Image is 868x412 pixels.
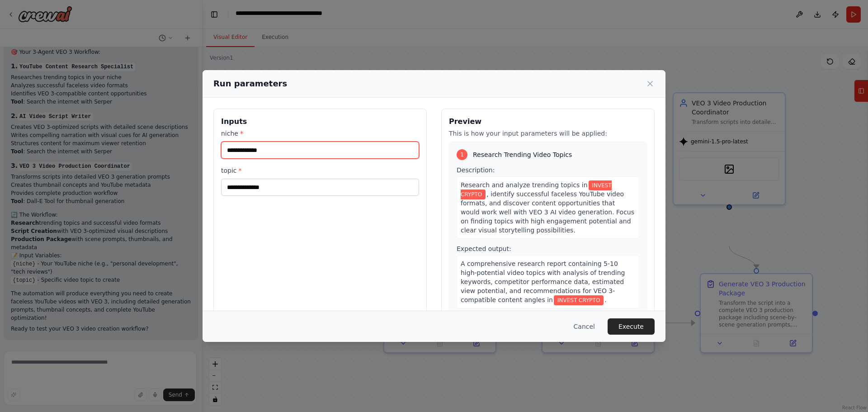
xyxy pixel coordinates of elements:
label: niche [221,129,419,138]
span: Variable: niche [461,180,612,199]
h3: Preview [449,116,647,127]
h2: Run parameters [213,77,287,90]
span: A comprehensive research report containing 5-10 high-potential video topics with analysis of tren... [461,260,625,303]
span: Variable: niche [554,295,604,305]
span: Expected output: [457,245,511,252]
button: Cancel [566,318,602,335]
span: Description: [457,166,495,174]
p: This is how your input parameters will be applied: [449,129,647,138]
span: Research and analyze trending topics in [461,181,588,189]
span: . [604,296,606,303]
label: topic [221,166,419,175]
span: , identify successful faceless YouTube video formats, and discover content opportunities that wou... [461,190,634,234]
span: Research Trending Video Topics [473,150,572,159]
h3: Inputs [221,116,419,127]
button: Execute [608,318,655,335]
div: 1 [457,149,467,160]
